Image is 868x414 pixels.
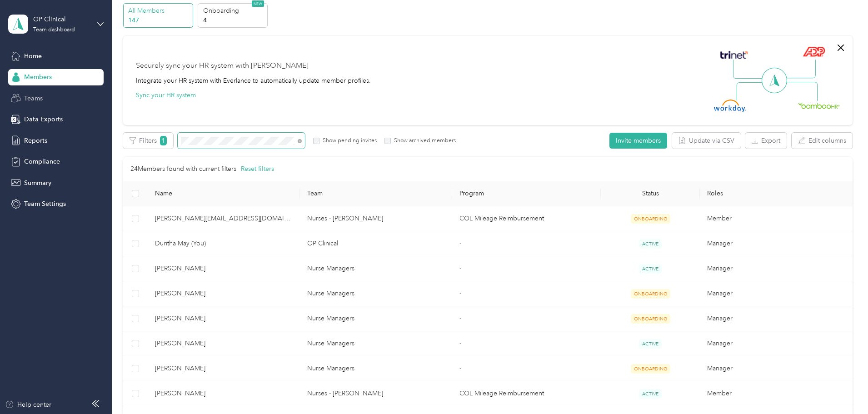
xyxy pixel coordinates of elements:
[300,206,452,231] td: Nurses - Teresa Fulks
[639,389,662,399] span: ACTIVE
[631,289,670,299] span: ONBOARDING
[745,133,787,149] button: Export
[452,256,601,281] td: -
[700,356,852,381] td: Manager
[155,289,293,299] span: [PERSON_NAME]
[203,15,265,25] p: 4
[300,306,452,331] td: Nurse Managers
[148,256,300,281] td: Amber Reed
[609,133,667,149] button: Invite members
[817,363,868,414] iframe: Everlance-gr Chat Button Frame
[452,231,601,256] td: -
[136,60,309,71] div: Securely sync your HR system with [PERSON_NAME]
[241,164,274,174] button: Reset filters
[631,314,670,324] span: ONBOARDING
[155,214,293,224] span: [PERSON_NAME][EMAIL_ADDRESS][DOMAIN_NAME]
[24,51,42,61] span: Home
[733,60,765,79] img: Line Left Up
[601,206,700,231] td: ONBOARDING
[24,94,43,103] span: Teams
[148,206,300,231] td: mathison@nwacircleoflife.org
[148,381,300,406] td: CHERYL THOMAS
[452,331,601,356] td: -
[391,137,456,145] label: Show archived members
[631,364,670,374] span: ONBOARDING
[24,136,47,145] span: Reports
[148,181,300,206] th: Name
[639,264,662,274] span: ACTIVE
[452,206,601,231] td: COL Mileage Reimbursement
[24,157,60,166] span: Compliance
[24,72,52,82] span: Members
[601,181,700,206] th: Status
[718,49,750,61] img: Trinet
[155,314,293,324] span: [PERSON_NAME]
[155,190,293,197] span: Name
[700,181,852,206] th: Roles
[601,281,700,306] td: ONBOARDING
[700,331,852,356] td: Manager
[300,356,452,381] td: Nurse Managers
[300,331,452,356] td: Nurse Managers
[792,133,853,149] button: Edit columns
[631,214,670,224] span: ONBOARDING
[33,15,90,24] div: OP Clinical
[300,231,452,256] td: OP Clinical
[148,281,300,306] td: Billie Brandon
[252,0,264,7] span: NEW
[155,264,293,274] span: [PERSON_NAME]
[700,281,852,306] td: Manager
[714,100,746,112] img: Workday
[639,339,662,349] span: ACTIVE
[786,82,818,101] img: Line Right Down
[160,136,167,145] span: 1
[452,306,601,331] td: -
[136,76,371,85] div: Integrate your HR system with Everlance to automatically update member profiles.
[700,256,852,281] td: Manager
[601,356,700,381] td: ONBOARDING
[700,306,852,331] td: Manager
[300,381,452,406] td: Nurses - Sarah Doughty
[128,6,190,15] p: All Members
[148,306,300,331] td: Teresa Fulks
[24,115,63,124] span: Data Exports
[155,339,293,349] span: [PERSON_NAME]
[319,137,377,145] label: Show pending invites
[601,306,700,331] td: ONBOARDING
[148,331,300,356] td: Katie Lennier
[798,102,840,109] img: BambooHR
[639,239,662,249] span: ACTIVE
[155,389,293,399] span: [PERSON_NAME]
[148,356,300,381] td: Sarah Doughty
[155,364,293,374] span: [PERSON_NAME]
[24,199,66,209] span: Team Settings
[452,381,601,406] td: COL Mileage Reimbursement
[452,181,601,206] th: Program
[300,256,452,281] td: Nurse Managers
[5,400,51,409] button: Help center
[803,46,825,57] img: ADP
[148,231,300,256] td: Duritha May (You)
[128,15,190,25] p: 147
[700,206,852,231] td: Member
[123,133,173,149] button: Filters1
[452,281,601,306] td: -
[700,381,852,406] td: Member
[736,82,768,100] img: Line Left Down
[155,239,293,249] span: Duritha May (You)
[203,6,265,15] p: Onboarding
[300,281,452,306] td: Nurse Managers
[700,231,852,256] td: Manager
[33,27,75,33] div: Team dashboard
[784,60,816,79] img: Line Right Up
[136,90,196,100] button: Sync your HR system
[24,178,51,188] span: Summary
[300,181,452,206] th: Team
[130,164,236,174] p: 24 Members found with current filters
[452,356,601,381] td: -
[672,133,741,149] button: Update via CSV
